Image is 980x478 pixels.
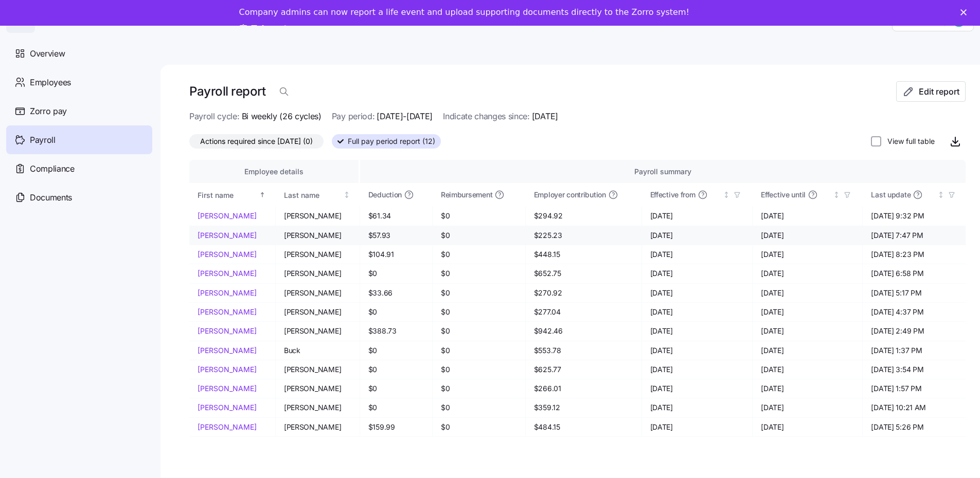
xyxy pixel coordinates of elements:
span: [DATE] [650,249,744,260]
div: Not sorted [833,191,840,198]
span: $484.15 [534,422,633,432]
span: $0 [368,383,424,394]
span: [DATE] [650,364,744,375]
th: Last updateNot sorted [863,183,966,207]
div: Close [960,9,971,15]
span: $225.23 [534,230,633,241]
div: First name [198,190,257,201]
a: [PERSON_NAME] [198,230,267,241]
span: $33.66 [368,288,424,298]
span: $0 [441,402,517,413]
a: [PERSON_NAME] [198,326,267,336]
a: [PERSON_NAME] [198,422,267,432]
span: [DATE] [650,326,744,336]
span: [DATE] [761,307,854,317]
a: Zorro pay [6,97,152,125]
a: [PERSON_NAME] [198,249,267,260]
span: $277.04 [534,307,633,317]
span: [DATE] [650,422,744,432]
span: [DATE] [650,307,744,317]
label: View full table [881,136,935,146]
span: Payroll [30,134,56,146]
span: Actions required since [DATE] (0) [200,135,313,148]
span: $0 [368,345,424,356]
span: $0 [441,211,517,221]
a: [PERSON_NAME] [198,268,267,279]
span: [PERSON_NAME] [284,249,351,260]
a: Take a tour [239,24,304,35]
span: Effective until [761,190,806,200]
span: [DATE] [761,364,854,375]
span: [DATE] [761,249,854,260]
span: [DATE] 8:23 PM [871,249,957,260]
span: $0 [368,402,424,413]
a: Compliance [6,154,152,183]
span: [DATE] 10:21 AM [871,402,957,413]
span: [DATE] [650,345,744,356]
span: $104.91 [368,249,424,260]
span: [PERSON_NAME] [284,422,351,432]
span: [DATE] 4:37 PM [871,307,957,317]
span: Overview [30,47,65,60]
span: Compliance [30,162,75,175]
span: $270.92 [534,288,633,298]
span: $0 [368,268,424,279]
span: [DATE] [761,268,854,279]
span: Deduction [368,190,402,200]
div: Employee details [198,166,350,177]
a: [PERSON_NAME] [198,402,267,413]
span: $553.78 [534,345,633,356]
span: $652.75 [534,268,633,279]
span: [DATE] 9:32 PM [871,211,957,221]
div: Payroll summary [368,166,957,177]
span: [DATE] [761,326,854,336]
span: [DATE] [650,268,744,279]
span: Bi weekly (26 cycles) [242,110,322,123]
a: Employees [6,68,152,97]
a: [PERSON_NAME] [198,345,267,356]
span: [PERSON_NAME] [284,326,351,336]
span: Documents [30,191,72,204]
a: [PERSON_NAME] [198,383,267,394]
a: [PERSON_NAME] [198,288,267,298]
span: Payroll cycle: [189,110,240,123]
span: $0 [441,230,517,241]
span: Zorro pay [30,105,67,118]
span: $942.46 [534,326,633,336]
span: $0 [441,326,517,336]
span: [DATE] 2:49 PM [871,326,957,336]
span: $0 [441,383,517,394]
span: $0 [368,307,424,317]
span: [DATE] 1:37 PM [871,345,957,356]
h1: Payroll report [189,83,265,99]
span: [DATE] [650,402,744,413]
th: Effective untilNot sorted [753,183,863,207]
span: [DATE] 1:57 PM [871,383,957,394]
span: $294.92 [534,211,633,221]
span: [PERSON_NAME] [284,364,351,375]
span: Last update [871,190,911,200]
span: $0 [441,345,517,356]
span: Indicate changes since: [443,110,530,123]
span: [PERSON_NAME] [284,383,351,394]
a: [PERSON_NAME] [198,211,267,221]
span: [DATE] [650,230,744,241]
span: $159.99 [368,422,424,432]
span: Pay period: [332,110,375,123]
span: Effective from [650,190,696,200]
span: [DATE] 6:58 PM [871,268,957,279]
span: Buck [284,345,351,356]
span: [DATE] [761,230,854,241]
span: $0 [441,364,517,375]
span: Employer contribution [534,190,606,200]
th: First nameSorted ascending [189,183,276,207]
span: [DATE] [532,110,558,123]
th: Last nameNot sorted [276,183,360,207]
a: Documents [6,183,152,212]
span: [PERSON_NAME] [284,268,351,279]
span: [DATE] [761,422,854,432]
span: Full pay period report (12) [348,135,435,148]
a: Payroll [6,125,152,154]
span: [DATE]-[DATE] [377,110,433,123]
span: [PERSON_NAME] [284,230,351,241]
